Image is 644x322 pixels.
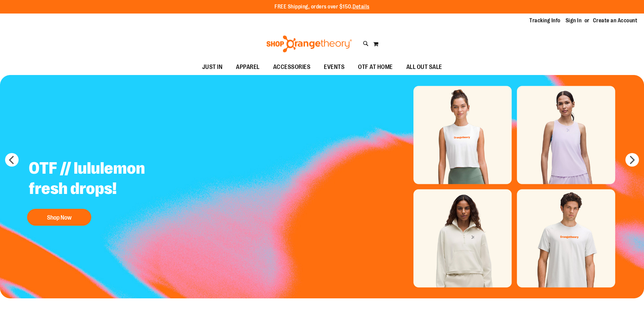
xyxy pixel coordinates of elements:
span: APPAREL [236,59,260,75]
button: prev [5,153,19,167]
button: next [625,153,639,167]
span: EVENTS [324,59,344,75]
a: Tracking Info [529,17,560,24]
a: Create an Account [593,17,638,24]
a: Details [353,4,369,10]
span: ALL OUT SALE [406,59,442,75]
span: OTF AT HOME [358,59,393,75]
p: FREE Shipping, orders over $150. [275,3,369,11]
span: ACCESSORIES [273,59,311,75]
button: Shop Now [27,209,91,226]
img: Shop Orangetheory [265,35,353,52]
a: Sign In [566,17,582,24]
span: JUST IN [202,59,223,75]
a: OTF // lululemon fresh drops! Shop Now [24,153,192,229]
h2: OTF // lululemon fresh drops! [24,153,192,205]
